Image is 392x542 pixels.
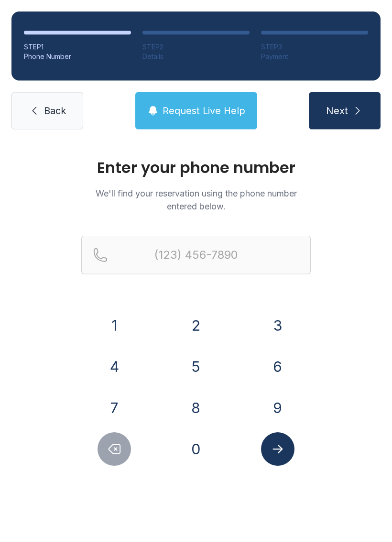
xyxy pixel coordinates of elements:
[261,391,294,425] button: 9
[81,187,311,213] p: We'll find your reservation using the phone number entered below.
[261,42,368,52] div: STEP 3
[163,104,245,117] span: Request Live Help
[142,52,250,61] div: Details
[81,160,311,175] h1: Enter your phone number
[98,309,131,342] button: 1
[98,391,131,425] button: 7
[142,42,250,52] div: STEP 2
[261,432,294,466] button: Submit lookup form
[98,350,131,383] button: 4
[98,432,131,466] button: Delete number
[261,309,294,342] button: 3
[24,42,131,52] div: STEP 1
[261,52,368,61] div: Payment
[179,391,213,425] button: 8
[44,104,66,117] span: Back
[81,236,311,274] input: Reservation phone number
[179,350,213,383] button: 5
[179,309,213,342] button: 2
[24,52,131,61] div: Phone Number
[179,432,213,466] button: 0
[326,104,348,117] span: Next
[261,350,294,383] button: 6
